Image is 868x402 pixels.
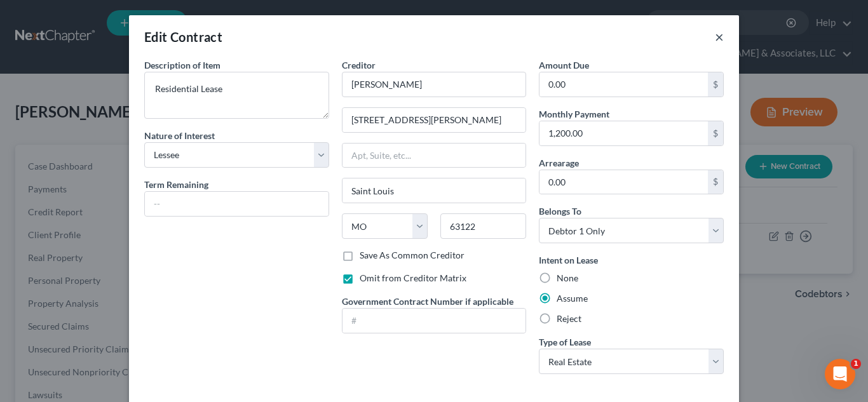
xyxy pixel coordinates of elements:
[708,121,723,145] div: $
[539,337,591,347] span: Type of Lease
[539,170,708,194] input: 0.00
[360,249,465,262] label: Save As Common Creditor
[557,312,581,325] label: Reject
[708,170,723,194] div: $
[539,72,708,97] input: 0.00
[145,192,329,216] input: --
[144,178,208,191] label: Term Remaining
[342,178,526,203] input: Enter city...
[144,129,215,142] label: Nature of Interest
[342,72,527,97] input: Search creditor by name...
[440,213,526,239] input: Enter zip..
[539,107,609,121] label: Monthly Payment
[342,108,526,132] input: Enter address...
[144,60,220,70] span: Description of Item
[851,359,861,369] span: 1
[557,272,578,285] label: None
[539,253,598,267] label: Intent on Lease
[539,121,708,145] input: 0.00
[144,28,222,46] div: Edit Contract
[539,206,581,217] span: Belongs To
[715,29,724,44] button: ×
[342,60,376,70] span: Creditor
[539,58,589,72] label: Amount Due
[557,292,588,305] label: Assume
[708,72,723,97] div: $
[342,295,513,308] label: Government Contract Number if applicable
[825,359,855,389] iframe: Intercom live chat
[342,309,526,333] input: #
[539,156,579,170] label: Arrearage
[342,144,526,168] input: Apt, Suite, etc...
[360,272,466,285] label: Omit from Creditor Matrix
